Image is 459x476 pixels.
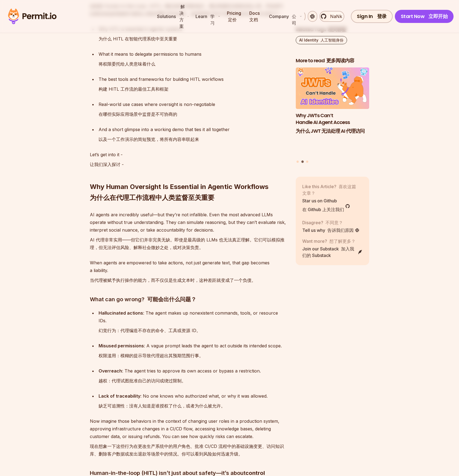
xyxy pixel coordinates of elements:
[99,86,168,92] font: 构建 HITL 工作流的最佳工具和框架
[90,162,124,167] font: 让我们深入探讨 -
[329,239,356,244] font: 想了解更多？
[327,13,342,20] span: NaNk
[99,111,177,117] font: 在哪些实际应用场景中监督是不可协商的
[99,343,144,348] strong: Misused permissions
[99,328,201,333] font: 幻觉行为：代理编造不存在的命令、工具或资源 ID。
[99,342,287,362] div: : A vague prompt leads the agent to act outside its intended scope.
[99,367,287,387] div: : The agent tries to approve its own access or bypass a restriction.
[99,353,203,358] font: 权限滥用：模糊的提示导致代理超出其预期范围行事。
[99,126,287,145] div: And a short glimpse into a working demo that ties it all together
[99,368,122,374] strong: Overreach
[228,17,237,22] font: 定价
[99,310,143,316] strong: Hallucinated actions
[99,75,287,95] div: The best tools and frameworks for building HITL workflows
[302,220,360,226] p: Disagree?
[147,296,196,303] font: 可能会出什么问题？
[90,259,287,286] p: When agents are empowered to take actions, not just generate text, that gap becomes a liability.
[296,128,365,135] font: 为什么 JWT 无法处理 AI 代理访问
[297,161,299,163] button: Go to slide 1
[326,57,354,64] font: 更多阅读内容
[99,100,287,120] div: Real-world use cases where oversight is non-negotiable
[249,17,258,22] font: 文档
[225,8,245,25] a: Pricing 定价
[155,1,191,32] button: Solutions 解决方案
[99,392,287,412] div: : No one knows who authorized what, or why it was allowed.
[90,237,285,250] font: AI 代理非常实用——但它们并非完美无缺。即使是最高级的 LLMs 也无法真正理解。它们可以模拟推理，但无法评估风险、解释社会微妙之处，或对决策负责。
[301,161,304,163] button: Go to slide 2
[302,227,360,234] a: Tell us why 告诉我们原因
[90,444,284,457] font: 现在想象一下这些行为在更改生产系统中的用户角色、批准 CI/CD 流程中的基础设施变更、访问知识库、删除客户数据或发出退款等场景中的情况。你可以看到风险如何迅速升级。
[90,211,287,253] p: AI agents are incredibly useful—but they’re not infallible. Even the most advanced LLMs operate w...
[99,61,155,67] font: 将权限委托给人类意味着什么
[247,8,265,25] a: Docs 文档
[321,38,343,43] font: 人工智能身份
[99,393,140,399] strong: Lack of traceability
[302,184,363,197] p: Like this Article?
[302,184,356,196] font: 喜欢这篇文章？
[296,68,369,109] img: Why JWTs Can’t Handle AI Agent Access
[5,7,59,26] img: Permit logo
[90,295,287,304] h3: What can go wrong?
[267,4,304,28] button: Company 公司
[306,161,308,163] button: Go to slide 3
[296,58,369,64] h2: More to read
[99,50,287,70] div: What it means to delegate permissions to humans
[90,277,256,283] font: 当代理被赋予执行操作的能力，而不仅仅是生成文本时，这种差距就变成了一个负债。
[90,194,214,202] font: 为什么在代理工作流程中人类监督至关重要
[179,4,185,29] font: 解决方案
[296,68,369,157] li: 2 of 3
[90,151,287,170] p: Let’s get into it -
[302,238,363,245] p: Want more?
[325,220,343,226] font: 不同意？
[319,11,344,22] a: NaNk
[99,309,287,336] div: : The agent makes up nonexistent commands, tools, or resource IDs.
[302,246,363,259] a: Join our Substack 加入我们的 Substack
[377,13,387,20] font: 登录
[99,25,287,45] div: Why HITL is essential in agentic systems
[292,14,296,26] font: 公司
[99,403,225,409] font: 缺乏可追溯性：没有人知道是谁授权了什么，或者为什么被允许。
[351,10,393,23] a: Sign In 登录
[99,36,177,42] font: 为什么 HITL 在智能代理系统中至关重要
[90,161,287,204] h2: Why Human Oversight Is Essential in Agentic Workflows
[210,14,215,26] font: 学习
[99,378,186,383] font: 越权：代理试图批准自己的访问或绕过限制。
[296,36,347,45] a: AI Identity 人工智能身份
[302,198,363,215] a: Star us on Github在 Github 上关注我们
[99,137,199,142] font: 以及一个工作演示的简短预览，将所有内容串联起来
[90,417,287,460] p: Now imagine those behaviors in the context of changing user roles in a production system, approvi...
[395,10,454,23] a: Start Now 立即开始
[428,13,448,20] font: 立即开始
[193,4,223,28] button: Learn 学习
[296,68,369,164] div: Posts
[296,112,369,137] h3: Why JWTs Can’t Handle AI Agent Access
